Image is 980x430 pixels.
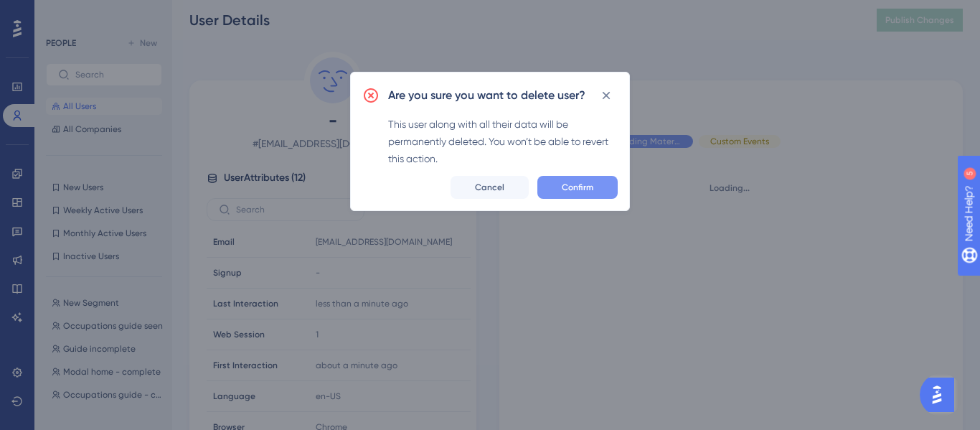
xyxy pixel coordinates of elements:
span: Confirm [562,182,593,193]
iframe: UserGuiding AI Assistant Launcher [920,373,963,416]
div: 5 [100,7,104,19]
span: Cancel [475,182,504,193]
h2: Are you sure you want to delete user? [388,87,585,104]
div: This user along with all their data will be permanently deleted. You won’t be able to revert this... [388,116,618,167]
span: Need Help? [34,4,90,21]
